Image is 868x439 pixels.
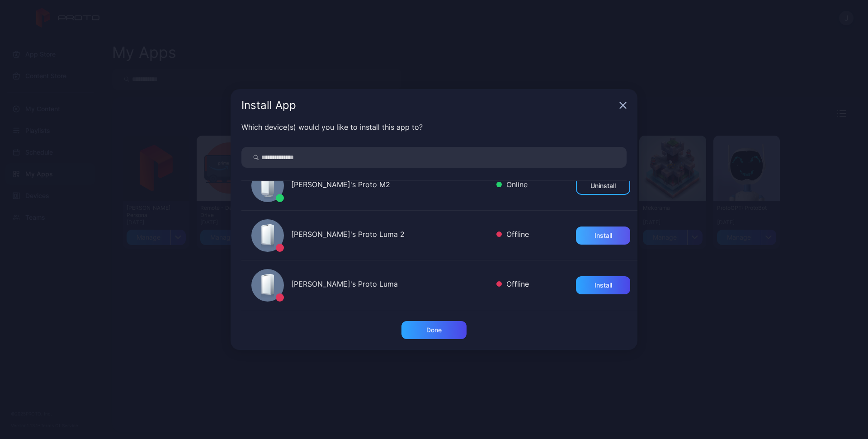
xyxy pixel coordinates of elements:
[590,182,616,189] div: Uninstall
[291,179,489,192] div: [PERSON_NAME]'s Proto M2
[496,179,528,192] div: Online
[576,227,630,245] button: Install
[594,282,612,289] div: Install
[496,229,529,242] div: Offline
[576,276,630,294] button: Install
[594,232,612,239] div: Install
[576,177,630,195] button: Uninstall
[241,100,616,111] div: Install App
[241,122,627,132] div: Which device(s) would you like to install this app to?
[291,279,489,292] div: [PERSON_NAME]'s Proto Luma
[496,279,529,292] div: Offline
[401,321,467,339] button: Done
[426,326,442,334] div: Done
[291,229,489,242] div: [PERSON_NAME]'s Proto Luma 2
